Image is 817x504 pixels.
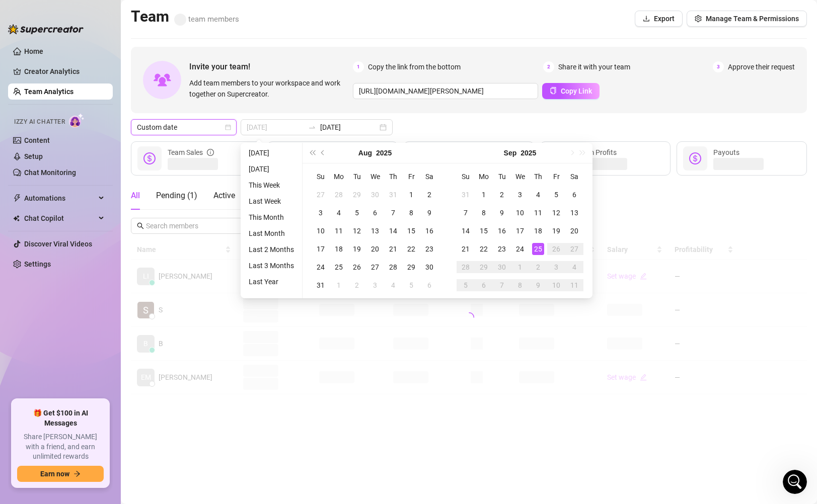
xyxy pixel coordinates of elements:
td: 2025-09-16 [493,222,511,240]
td: 2025-09-21 [457,240,475,258]
td: 2025-10-07 [493,276,511,294]
div: Close [177,4,195,22]
td: 2025-07-29 [348,186,366,204]
div: 11 [568,279,580,291]
td: 2025-07-30 [366,186,384,204]
div: 28 [333,189,345,201]
div: 20 [568,225,580,237]
div: 16 [423,225,435,237]
div: 21 [387,243,399,255]
div: 2 [532,261,544,273]
td: 2025-09-18 [529,222,547,240]
span: arrow-right [73,470,81,477]
img: Chat Copilot [13,215,20,222]
td: 2025-09-14 [457,222,475,240]
td: 2025-09-04 [529,186,547,204]
span: Earn now [40,470,69,478]
div: 8 [405,207,417,219]
button: Choose a month [504,143,517,163]
th: Fr [402,167,420,186]
div: 10 [315,225,327,237]
td: 2025-08-20 [366,240,384,258]
td: 2025-08-03 [312,204,330,222]
th: Mo [330,167,348,186]
div: 3 [550,261,562,273]
div: 20 [369,243,381,255]
button: Send a message… [173,325,189,342]
button: Start recording [64,329,72,338]
div: 22 [405,243,417,255]
div: Team Sales [168,147,214,158]
span: to [308,123,316,131]
td: 2025-08-08 [402,204,420,222]
a: Team Analytics [24,88,73,96]
div: Ella says… [8,154,193,282]
td: 2025-08-15 [402,222,420,240]
td: 2025-08-13 [366,222,384,240]
span: 2 [543,61,554,72]
div: 2 [496,189,508,201]
li: This Month [245,211,298,223]
div: 31 [387,189,399,201]
td: 2025-09-10 [511,204,529,222]
div: 4 [532,189,544,201]
span: Chat Copilot [24,210,96,226]
td: 2025-09-05 [547,186,565,204]
span: Manage Team & Permissions [706,15,799,23]
div: what it used to look like [42,5,193,123]
iframe: Intercom live chat [783,470,807,494]
img: Profile image for Ella [30,133,40,143]
td: 2025-08-17 [312,240,330,258]
td: 2025-09-05 [402,276,420,294]
th: We [511,167,529,186]
div: 25 [333,261,345,273]
th: Fr [547,167,565,186]
th: Th [384,167,402,186]
div: 3 [315,207,327,219]
div: Hi [PERSON_NAME], the "exclude fans you’ve been message recently" option is now under the Izzy ad... [8,154,165,264]
td: 2025-09-15 [475,222,493,240]
span: Invite your team! [189,60,353,73]
h1: [PERSON_NAME] [49,5,114,13]
span: 1 [353,61,364,72]
td: 2025-09-12 [547,204,565,222]
td: 2025-09-06 [565,186,583,204]
td: 2025-09-08 [475,204,493,222]
a: Discover Viral Videos [24,240,92,248]
div: 25 [532,243,544,255]
td: 2025-09-03 [511,186,529,204]
div: 24 [514,243,526,255]
span: Copy the link from the bottom [368,61,461,72]
div: 12 [351,225,363,237]
div: 2 [351,279,363,291]
div: 5 [550,189,562,201]
div: 24 [315,261,327,273]
td: 2025-08-31 [312,276,330,294]
div: 31 [315,279,327,291]
textarea: Message… [9,308,193,325]
th: Th [529,167,547,186]
div: 7 [460,207,472,219]
td: 2025-08-25 [330,258,348,276]
button: Upload attachment [48,329,56,338]
div: 4 [333,207,345,219]
td: 2025-10-06 [475,276,493,294]
td: 2025-08-31 [457,186,475,204]
td: 2025-08-11 [330,222,348,240]
div: 2 [423,189,435,201]
li: Last 3 Months [245,260,298,272]
div: 4 [387,279,399,291]
div: 28 [387,261,399,273]
td: 2025-08-27 [366,258,384,276]
div: 3 [514,189,526,201]
td: 2025-08-26 [348,258,366,276]
div: 3 [369,279,381,291]
td: 2025-09-11 [529,204,547,222]
button: Previous month (PageUp) [318,143,329,163]
div: 1 [478,189,490,201]
th: Su [312,167,330,186]
button: Emoji picker [16,329,24,338]
td: 2025-09-30 [493,258,511,276]
button: Earn nowarrow-right [17,466,104,482]
span: Izzy AI Chatter [14,117,65,127]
